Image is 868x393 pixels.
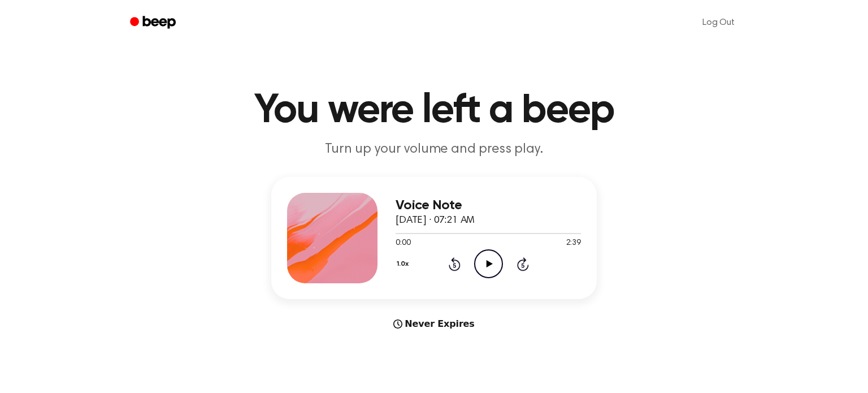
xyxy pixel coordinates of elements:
span: [DATE] · 07:21 AM [396,215,475,226]
h3: Voice Note [396,198,581,213]
a: Log Out [691,9,746,36]
a: Beep [122,12,186,34]
span: 0:00 [396,237,410,249]
h1: You were left a beep [145,90,723,131]
div: Never Expires [271,317,597,331]
span: 2:39 [566,237,581,249]
button: 1.0x [396,254,413,274]
p: Turn up your volume and press play. [217,140,651,159]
